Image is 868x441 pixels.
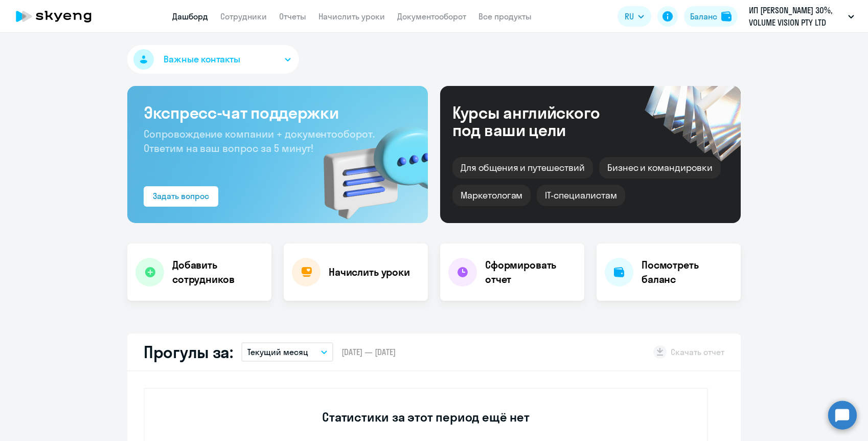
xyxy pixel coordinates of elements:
h4: Добавить сотрудников [172,258,263,286]
img: balance [721,11,732,21]
span: [DATE] — [DATE] [341,346,396,358]
h3: Экспресс-чат поддержки [144,102,412,123]
a: Документооборот [397,11,466,21]
div: Курсы английского под ваши цели [452,104,627,139]
button: Задать вопрос [144,186,218,207]
span: Важные контакты [164,53,240,66]
button: RU [618,6,651,27]
p: ИП [PERSON_NAME] 30%, VOLUME VISION PTY LTD [749,4,844,29]
img: bg-img [309,108,428,223]
div: Баланс [690,10,717,23]
button: Важные контакты [127,45,299,74]
a: Отчеты [279,11,306,21]
h4: Посмотреть баланс [642,258,733,286]
a: Начислить уроки [318,11,385,21]
button: Балансbalance [684,6,738,27]
span: RU [625,10,634,23]
div: Задать вопрос [153,190,209,202]
button: ИП [PERSON_NAME] 30%, VOLUME VISION PTY LTD [744,4,859,29]
button: Текущий месяц [241,342,333,362]
h4: Сформировать отчет [485,258,576,286]
div: Для общения и путешествий [452,157,593,179]
a: Дашборд [172,11,208,21]
a: Все продукты [478,11,532,21]
h3: Статистики за этот период ещё нет [322,409,529,425]
span: Сопровождение компании + документооборот. Ответим на ваш вопрос за 5 минут! [144,127,375,155]
div: IT-специалистам [537,185,625,206]
h4: Начислить уроки [329,265,410,279]
p: Текущий месяц [247,346,308,358]
div: Бизнес и командировки [599,157,721,179]
h2: Прогулы за: [144,342,233,362]
a: Сотрудники [220,11,267,21]
div: Маркетологам [452,185,531,206]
